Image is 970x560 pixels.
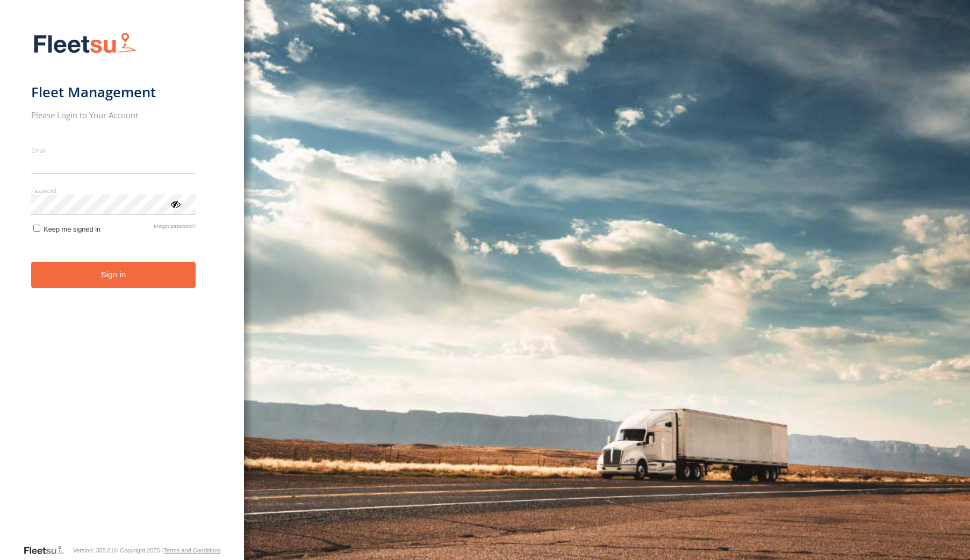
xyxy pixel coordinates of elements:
span: Keep me signed in [44,225,100,233]
a: Forgot password? [154,223,196,233]
h2: Please Login to Your Account [31,110,196,120]
img: Fleetsu [31,30,139,58]
div: ViewPassword [170,198,181,209]
button: Sign in [31,262,196,288]
label: Email [31,146,196,154]
h1: Fleet Management [31,83,196,101]
input: Keep me signed in [33,225,40,232]
div: Version: 308.01 [73,547,113,554]
a: Terms and Conditions [163,547,220,554]
form: main [31,26,213,544]
div: © Copyright 2025 - [114,547,221,554]
label: Password [31,186,196,195]
a: Visit our Website [23,545,73,556]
